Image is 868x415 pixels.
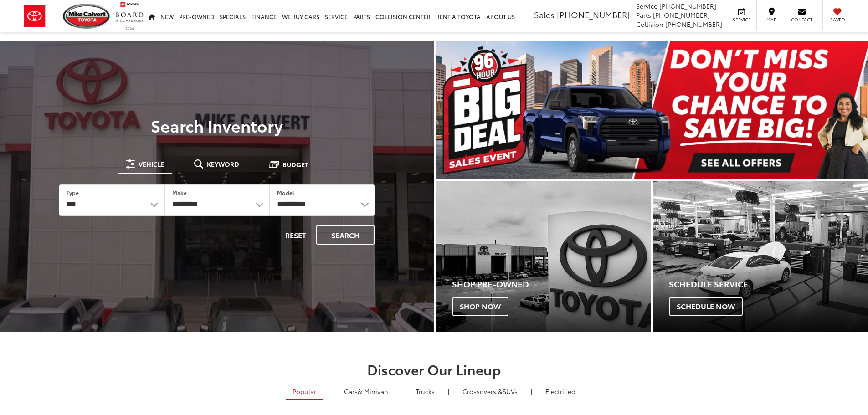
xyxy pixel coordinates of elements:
[446,387,452,396] li: |
[399,387,405,396] li: |
[282,161,308,168] span: Budget
[669,297,743,316] span: Schedule Now
[665,20,722,29] span: [PHONE_NUMBER]
[139,161,164,167] span: Vehicle
[529,387,534,396] li: |
[409,384,442,399] a: Trucks
[113,362,755,377] h2: Discover Our Lineup
[669,280,868,289] h4: Schedule Service
[327,387,333,396] li: |
[452,297,508,316] span: Shop Now
[337,384,395,399] a: Cars
[462,387,503,396] span: Crossovers &
[277,189,294,196] label: Model
[557,9,630,20] span: [PHONE_NUMBER]
[761,16,781,23] span: Map
[63,4,111,29] img: Mike Calvert Toyota
[636,1,657,10] span: Service
[534,9,555,20] span: Sales
[653,10,710,20] span: [PHONE_NUMBER]
[452,280,651,289] h4: Shop Pre-Owned
[653,181,868,332] div: Toyota
[636,10,651,20] span: Parts
[207,161,239,167] span: Keyword
[38,116,396,134] h3: Search Inventory
[659,1,716,10] span: [PHONE_NUMBER]
[731,16,752,23] span: Service
[358,387,388,396] span: & Minivan
[636,20,663,29] span: Collision
[436,181,651,332] div: Toyota
[456,384,524,399] a: SUVs
[539,384,582,399] a: Electrified
[67,189,79,196] label: Type
[172,189,187,196] label: Make
[827,16,847,23] span: Saved
[436,181,651,332] a: Shop Pre-Owned Shop Now
[653,181,868,332] a: Schedule Service Schedule Now
[277,225,314,245] button: Reset
[316,225,375,245] button: Search
[791,16,812,23] span: Contact
[286,384,323,400] a: Popular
